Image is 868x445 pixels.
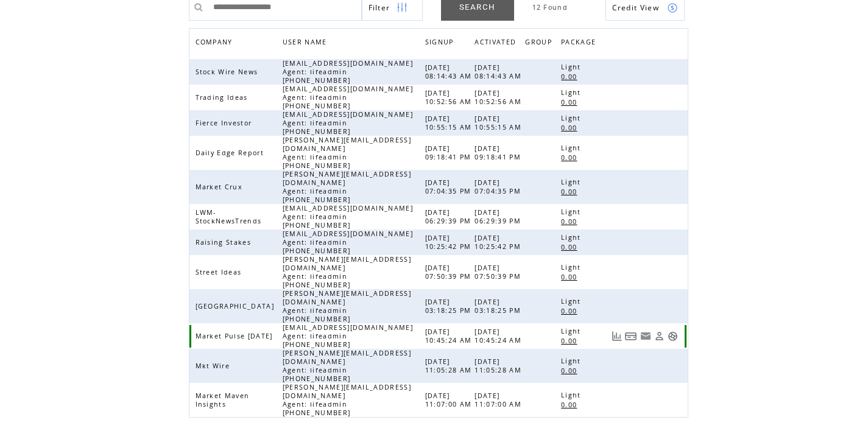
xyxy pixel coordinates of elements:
[475,114,524,131] span: [DATE] 10:55:15 AM
[561,307,580,315] span: 0.00
[196,38,236,45] a: COMPANY
[283,323,413,349] span: [EMAIL_ADDRESS][DOMAIN_NAME] Agent: lifeadmin [PHONE_NUMBER]
[425,35,457,52] span: SIGNUP
[561,272,583,282] a: 0.00
[196,208,265,225] span: LWM-StockNewsTrends
[667,2,678,13] img: credits.png
[561,297,584,306] span: Light
[561,97,583,107] a: 0.00
[425,391,475,408] span: [DATE] 11:07:00 AM
[561,401,580,409] span: 0.00
[561,63,584,71] span: Light
[561,122,583,133] a: 0.00
[561,88,584,97] span: Light
[425,178,475,195] span: [DATE] 07:04:35 PM
[475,178,524,195] span: [DATE] 07:04:35 PM
[561,178,584,186] span: Light
[640,331,651,342] a: Resend welcome email to this user
[283,170,411,204] span: [PERSON_NAME][EMAIL_ADDRESS][DOMAIN_NAME] Agent: lifeadmin [PHONE_NUMBER]
[475,63,524,80] span: [DATE] 08:14:43 AM
[561,327,584,335] span: Light
[561,216,583,226] a: 0.00
[668,331,678,342] a: Support
[612,2,660,13] span: Show Credits View
[283,38,330,45] a: USER NAME
[475,264,524,281] span: [DATE] 07:50:39 PM
[625,331,637,342] a: View Bills
[475,357,524,374] span: [DATE] 11:05:28 AM
[196,362,233,370] span: Mkt Wire
[561,114,584,122] span: Light
[369,2,390,13] span: Show filters
[561,71,583,82] a: 0.00
[561,366,580,375] span: 0.00
[561,233,584,242] span: Light
[561,335,583,346] a: 0.00
[475,89,524,106] span: [DATE] 10:52:56 AM
[561,35,602,52] a: PACKAGE
[561,365,583,376] a: 0.00
[425,208,475,225] span: [DATE] 06:29:39 PM
[561,391,584,399] span: Light
[425,114,475,131] span: [DATE] 10:55:15 AM
[196,332,276,340] span: Market Pulse [DATE]
[475,35,522,52] a: ACTIVATED
[475,298,524,315] span: [DATE] 03:18:25 PM
[561,263,584,272] span: Light
[525,35,555,52] span: GROUP
[475,35,519,52] span: ACTIVATED
[196,68,261,76] span: Stock Wire News
[425,89,475,106] span: [DATE] 10:52:56 AM
[196,302,278,310] span: [GEOGRAPHIC_DATA]
[283,383,411,417] span: [PERSON_NAME][EMAIL_ADDRESS][DOMAIN_NAME] Agent: lifeadmin [PHONE_NUMBER]
[283,289,411,323] span: [PERSON_NAME][EMAIL_ADDRESS][DOMAIN_NAME] Agent: lifeadmin [PHONE_NUMBER]
[196,183,246,191] span: Market Crux
[561,153,580,162] span: 0.00
[283,349,411,383] span: [PERSON_NAME][EMAIL_ADDRESS][DOMAIN_NAME] Agent: lifeadmin [PHONE_NUMBER]
[561,144,584,152] span: Light
[561,98,580,107] span: 0.00
[561,357,584,365] span: Light
[561,306,583,316] a: 0.00
[283,255,411,289] span: [PERSON_NAME][EMAIL_ADDRESS][DOMAIN_NAME] Agent: lifeadmin [PHONE_NUMBER]
[525,35,558,52] a: GROUP
[425,264,475,281] span: [DATE] 07:50:39 PM
[561,273,580,281] span: 0.00
[425,63,475,80] span: [DATE] 08:14:43 AM
[561,124,580,132] span: 0.00
[654,331,665,342] a: View Profile
[283,110,413,136] span: [EMAIL_ADDRESS][DOMAIN_NAME] Agent: lifeadmin [PHONE_NUMBER]
[561,152,583,163] a: 0.00
[532,3,568,12] span: 12 Found
[561,35,599,52] span: PACKAGE
[283,59,413,85] span: [EMAIL_ADDRESS][DOMAIN_NAME] Agent: lifeadmin [PHONE_NUMBER]
[425,234,475,251] span: [DATE] 10:25:42 PM
[561,399,583,410] a: 0.00
[425,357,475,374] span: [DATE] 11:05:28 AM
[196,268,245,276] span: Street Ideas
[196,391,250,408] span: Market Maven Insights
[196,149,267,157] span: Daily Edge Report
[425,328,475,345] span: [DATE] 10:45:24 AM
[283,230,413,255] span: [EMAIL_ADDRESS][DOMAIN_NAME] Agent: lifeadmin [PHONE_NUMBER]
[196,238,255,247] span: Raising Stakes
[561,186,583,197] a: 0.00
[561,337,580,345] span: 0.00
[561,187,580,196] span: 0.00
[425,38,457,45] a: SIGNUP
[561,242,583,252] a: 0.00
[561,243,580,251] span: 0.00
[475,234,524,251] span: [DATE] 10:25:42 PM
[196,93,251,102] span: Trading Ideas
[475,208,524,225] span: [DATE] 06:29:39 PM
[283,136,411,170] span: [PERSON_NAME][EMAIL_ADDRESS][DOMAIN_NAME] Agent: lifeadmin [PHONE_NUMBER]
[561,72,580,81] span: 0.00
[475,391,524,408] span: [DATE] 11:07:00 AM
[561,217,580,226] span: 0.00
[612,331,622,342] a: View Usage
[283,204,413,230] span: [EMAIL_ADDRESS][DOMAIN_NAME] Agent: lifeadmin [PHONE_NUMBER]
[475,328,524,345] span: [DATE] 10:45:24 AM
[196,35,236,52] span: COMPANY
[561,208,584,216] span: Light
[196,119,255,127] span: Fierce Investor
